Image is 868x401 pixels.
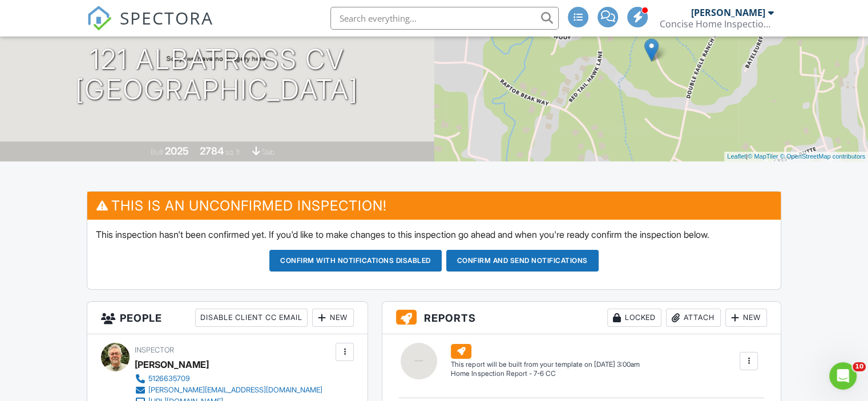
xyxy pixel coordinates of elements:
[165,145,189,157] div: 2025
[195,309,308,327] div: Disable Client CC Email
[607,309,661,327] div: Locked
[660,18,774,30] div: Concise Home Inspection Services
[120,6,213,30] span: SPECTORA
[330,7,559,30] input: Search everything...
[87,302,368,334] h3: People
[446,250,599,272] button: Confirm and send notifications
[724,152,868,161] div: |
[382,302,781,334] h3: Reports
[135,373,322,384] a: 5126635709
[666,309,721,327] div: Attach
[853,362,866,371] span: 10
[725,309,767,327] div: New
[312,309,354,327] div: New
[87,6,112,31] img: The Best Home Inspection Software - Spectora
[200,145,224,157] div: 2784
[269,250,442,272] button: Confirm with notifications disabled
[225,148,241,156] span: sq. ft.
[262,148,274,156] span: slab
[780,153,865,160] a: © OpenStreetMap contributors
[87,192,781,220] h3: This is an Unconfirmed Inspection!
[829,362,857,390] iframe: Intercom live chat
[151,148,163,156] span: Built
[727,153,746,160] a: Leaflet
[691,7,765,18] div: [PERSON_NAME]
[135,346,174,354] span: Inspector
[75,44,358,105] h1: 121 Albatross Cv [GEOGRAPHIC_DATA]
[148,386,322,395] div: [PERSON_NAME][EMAIL_ADDRESS][DOMAIN_NAME]
[148,374,190,383] div: 5126635709
[451,360,639,369] div: This report will be built from your template on [DATE] 3:00am
[748,153,778,160] a: © MapTiler
[135,356,209,373] div: [PERSON_NAME]
[451,369,639,379] div: Home Inspection Report - 7-6 CC
[135,384,322,396] a: [PERSON_NAME][EMAIL_ADDRESS][DOMAIN_NAME]
[87,15,213,39] a: SPECTORA
[96,228,772,241] p: This inspection hasn't been confirmed yet. If you'd like to make changes to this inspection go ah...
